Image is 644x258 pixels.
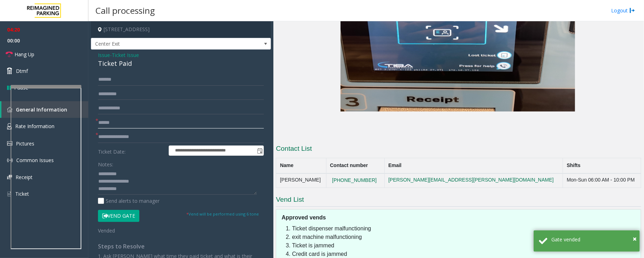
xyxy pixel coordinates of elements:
[91,21,271,38] h4: [STREET_ADDRESS]
[14,84,28,91] span: Pause
[551,236,634,243] div: Gate vended
[96,145,167,156] label: Ticket Date:
[98,51,110,59] span: Issue
[567,177,637,183] div: Mon-Sun 06:00 AM - 10:00 PM
[7,123,12,130] img: 'icon'
[282,214,641,222] h5: Approved vends
[388,177,554,183] a: [PERSON_NAME][EMAIL_ADDRESS][PERSON_NAME][DOMAIN_NAME]
[98,227,115,234] span: Vended
[276,158,326,173] th: Name
[7,107,12,112] img: 'icon'
[326,158,384,173] th: Contact number
[292,224,637,233] li: Ticket dispenser malfunctioning
[98,59,264,68] div: Ticket Paid
[110,52,139,58] span: -
[384,158,563,173] th: Email
[1,101,88,118] a: General Information
[14,51,34,58] span: Hang Up
[7,191,12,197] img: 'icon'
[98,210,139,222] button: Vend Gate
[292,241,637,250] li: Ticket is jammed
[7,175,12,179] img: 'icon'
[92,2,158,19] h3: Call processing
[611,7,635,14] a: Logout
[16,67,28,75] span: Dtmf
[91,38,235,50] span: Center Exit
[276,173,326,188] td: [PERSON_NAME]
[276,195,641,207] h3: Vend List
[630,7,635,14] img: logout
[633,234,637,244] button: Close
[98,158,113,168] label: Notes:
[563,158,641,173] th: Shifts
[7,141,12,146] img: 'icon'
[98,197,159,205] label: Send alerts to manager
[7,157,13,163] img: 'icon'
[330,177,379,184] button: [PHONE_NUMBER]
[98,243,264,250] h4: Steps to Resolve
[292,233,637,241] li: exit machine malfunctioning
[256,146,263,156] span: Toggle popup
[186,211,259,217] small: Vend will be performed using 6 tone
[112,51,139,59] span: Ticket Issue
[276,144,641,155] h3: Contact List
[633,234,637,243] span: ×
